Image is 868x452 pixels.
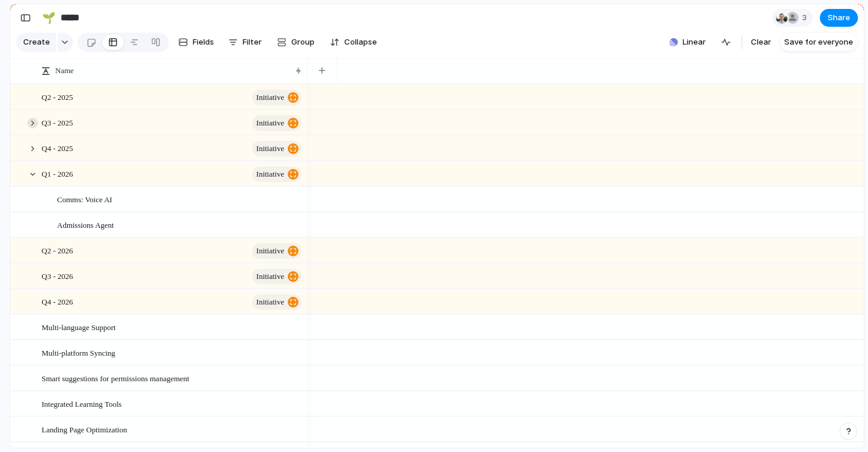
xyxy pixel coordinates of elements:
[325,33,382,52] button: Collapse
[802,12,810,24] span: 3
[291,36,315,48] span: Group
[252,243,301,259] button: initiative
[42,269,73,282] span: Q3 - 2026
[256,268,284,285] span: initiative
[57,218,114,231] span: Admissions Agent
[252,115,301,131] button: initiative
[42,371,189,385] span: Smart suggestions for permissions management
[256,140,284,157] span: initiative
[55,65,74,77] span: Name
[23,36,50,48] span: Create
[344,36,377,48] span: Collapse
[256,294,284,310] span: initiative
[784,36,853,48] span: Save for everyone
[42,397,122,410] span: Integrated Learning Tools
[42,167,73,180] span: Q1 - 2026
[193,36,214,48] span: Fields
[42,346,115,359] span: Multi-platform Syncing
[243,36,262,48] span: Filter
[42,10,55,26] div: 🌱
[174,33,219,52] button: Fields
[779,33,858,52] button: Save for everyone
[256,115,284,131] span: initiative
[252,141,301,156] button: initiative
[271,33,320,52] button: Group
[16,33,56,52] button: Create
[751,36,771,48] span: Clear
[39,8,58,27] button: 🌱
[256,243,284,259] span: initiative
[42,422,127,436] span: Landing Page Optimization
[42,115,73,129] span: Q3 - 2025
[828,12,850,24] span: Share
[252,90,301,105] button: initiative
[746,33,776,52] button: Clear
[42,294,73,308] span: Q4 - 2026
[665,33,710,51] button: Linear
[256,166,284,183] span: initiative
[42,90,73,103] span: Q2 - 2025
[42,320,116,334] span: Multi-language Support
[57,192,112,206] span: Comms: Voice AI
[224,33,266,52] button: Filter
[683,36,706,48] span: Linear
[42,141,73,155] span: Q4 - 2025
[252,269,301,284] button: initiative
[42,243,73,257] span: Q2 - 2026
[820,9,858,27] button: Share
[256,89,284,106] span: initiative
[252,294,301,310] button: initiative
[252,167,301,182] button: initiative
